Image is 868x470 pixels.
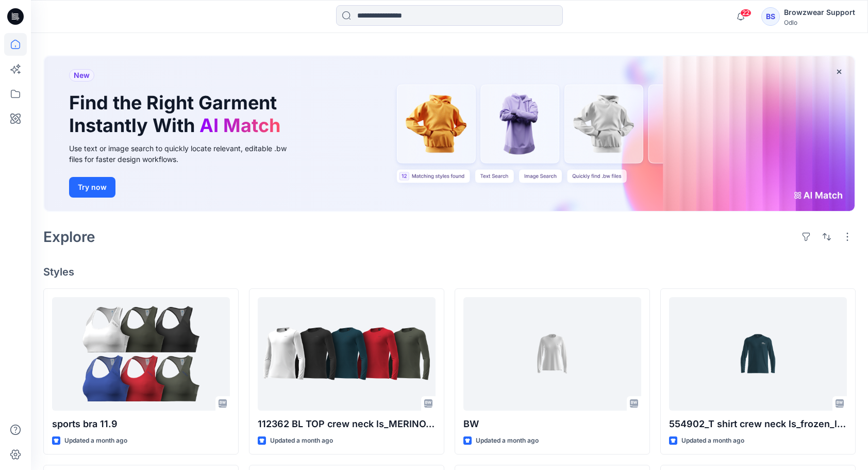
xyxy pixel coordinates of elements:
[69,92,286,136] h1: Find the Right Garment Instantly With
[43,229,95,245] h2: Explore
[52,297,230,411] a: sports bra 11.9
[199,114,280,137] span: AI Match
[476,435,539,446] p: Updated a month ago
[761,7,780,26] div: BS
[258,297,436,411] a: 112362 BL TOP crew neck ls_MERINO_FUNDAMENTALS_SMS_3D (9) 11.9
[784,19,855,26] div: Odlo
[270,435,333,446] p: Updated a month ago
[74,69,90,82] span: New
[52,417,230,431] p: sports bra 11.9
[258,417,436,431] p: 112362 BL TOP crew neck ls_MERINO_FUNDAMENTALS_SMS_3D (9) 11.9
[43,266,856,278] h4: Styles
[669,417,847,431] p: 554902_T shirt crew neck ls_frozen_lake_SMS_3D
[463,417,641,431] p: BW
[69,177,115,198] button: Try now
[69,143,301,165] div: Use text or image search to quickly locate relevant, editable .bw files for faster design workflows.
[784,6,855,19] div: Browzwear Support
[740,9,752,17] span: 22
[681,435,744,446] p: Updated a month ago
[463,297,641,411] a: BW
[64,435,127,446] p: Updated a month ago
[669,297,847,411] a: 554902_T shirt crew neck ls_frozen_lake_SMS_3D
